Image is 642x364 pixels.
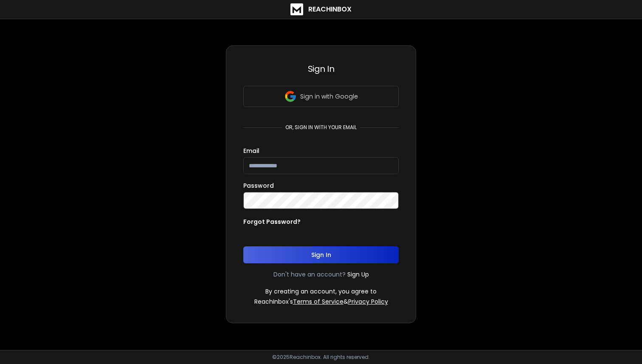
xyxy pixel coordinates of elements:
[308,4,352,14] h1: ReachInbox
[243,183,274,189] label: Password
[348,297,388,306] a: Privacy Policy
[254,297,388,306] p: ReachInbox's &
[290,3,352,15] a: ReachInbox
[347,270,369,279] a: Sign Up
[300,92,358,101] p: Sign in with Google
[243,217,301,226] p: Forgot Password?
[243,246,399,263] button: Sign In
[290,3,303,15] img: logo
[293,297,344,306] a: Terms of Service
[243,148,259,154] label: Email
[272,354,370,361] p: © 2025 Reachinbox. All rights reserved.
[243,86,399,107] button: Sign in with Google
[282,124,360,131] p: or, sign in with your email
[265,287,377,296] p: By creating an account, you agree to
[273,270,346,279] p: Don't have an account?
[243,63,399,75] h3: Sign In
